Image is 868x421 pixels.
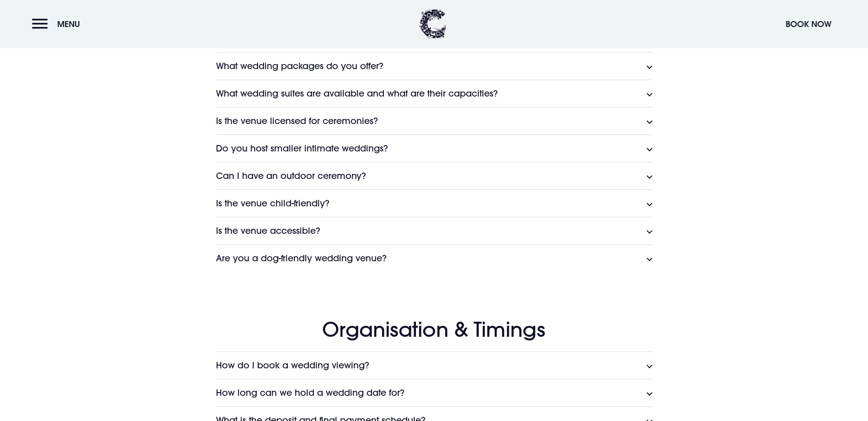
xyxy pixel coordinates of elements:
button: Menu [32,14,85,34]
button: Can I have an outdoor ceremony? [216,162,652,189]
h3: Is the venue child-friendly? [216,198,329,209]
h3: Is the venue licensed for ceremonies? [216,116,378,126]
button: What wedding packages do you offer? [216,52,652,80]
h2: Organisation & Timings [216,318,652,342]
h3: Is the venue accessible? [216,226,320,236]
h3: Can I have an outdoor ceremony? [216,171,366,181]
h3: Do you host smaller intimate weddings? [216,143,388,154]
h3: How do I book a wedding viewing? [216,360,369,371]
button: Is the venue licensed for ceremonies? [216,107,652,135]
button: Is the venue accessible? [216,217,652,244]
button: What wedding suites are available and what are their capacities? [216,80,652,107]
button: Are you a dog-friendly wedding venue? [216,244,652,272]
h3: What wedding suites are available and what are their capacities? [216,88,498,99]
h3: How long can we hold a wedding date for? [216,388,404,398]
img: Clandeboye Lodge [419,9,447,39]
button: How do I book a wedding viewing? [216,351,652,379]
button: Is the venue child-friendly? [216,189,652,217]
button: How long can we hold a wedding date for? [216,379,652,406]
button: Do you host smaller intimate weddings? [216,135,652,162]
span: Menu [57,19,80,29]
h3: What wedding packages do you offer? [216,61,383,71]
h3: Are you a dog-friendly wedding venue? [216,253,387,264]
button: Book Now [781,14,836,34]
